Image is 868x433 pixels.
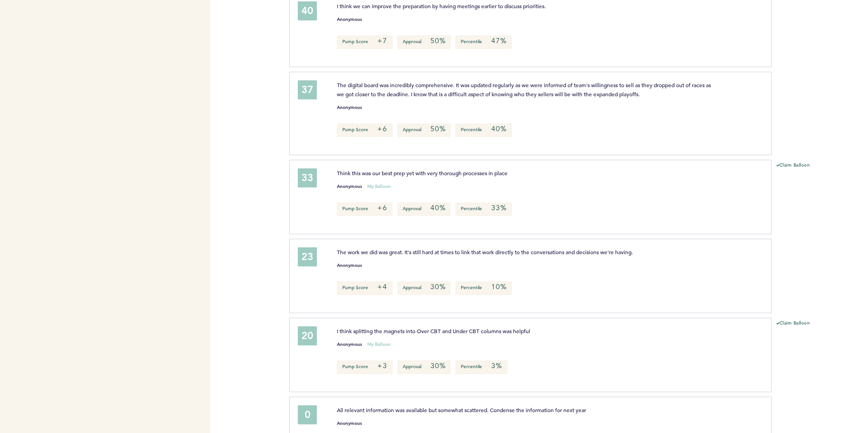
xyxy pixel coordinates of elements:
span: All relevant information was available but somewhat scattered. Condense the information for next ... [337,406,586,413]
p: Pump Score [337,123,393,137]
p: Pump Score [337,281,393,295]
p: Percentile [455,202,512,216]
small: Anonymous [337,342,362,347]
div: 33 [298,168,317,187]
small: Anonymous [337,184,362,189]
p: Pump Score [337,35,393,49]
div: 20 [298,326,317,345]
p: Pump Score [337,360,393,374]
small: Anonymous [337,17,362,22]
p: Approval [397,35,451,49]
em: +7 [377,36,387,45]
em: 10% [491,282,506,291]
span: The digital board was incredibly comprehensive. It was updated regularly as we were informed of t... [337,81,712,98]
div: 40 [298,1,317,20]
p: Percentile [455,35,512,49]
span: I think splitting the magnets into Over CBT and Under CBT columns was helpful [337,327,530,335]
em: +6 [377,203,387,212]
em: 50% [430,124,445,133]
span: Think this was our best prep yet with very thorough processes in place [337,169,508,177]
p: Approval [397,281,451,295]
p: Approval [397,360,451,374]
div: 0 [298,405,317,424]
button: Claim Balloon [776,162,810,169]
small: Anonymous [337,105,362,110]
em: 40% [430,203,445,212]
p: Percentile [455,281,512,295]
small: My Balloon [367,342,391,347]
small: Anonymous [337,421,362,426]
p: Approval [397,202,451,216]
small: Anonymous [337,263,362,268]
p: Approval [397,123,451,137]
div: 23 [298,247,317,266]
div: 37 [298,80,317,99]
em: 33% [491,203,506,212]
span: The work we did was great. It's still hard at times to link that work directly to the conversatio... [337,248,633,256]
em: 50% [430,36,445,45]
span: I think we can improve the preparation by having meetings earlier to discuss priorities. [337,2,546,10]
p: Percentile [455,360,508,374]
em: +6 [377,124,387,133]
em: 30% [430,361,445,370]
em: 40% [491,124,506,133]
em: 30% [430,282,445,291]
em: 3% [491,361,502,370]
em: +3 [377,361,387,370]
small: My Balloon [367,184,391,189]
p: Percentile [455,123,512,137]
button: Claim Balloon [776,320,810,327]
p: Pump Score [337,202,393,216]
em: +4 [377,282,387,291]
em: 47% [491,36,506,45]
